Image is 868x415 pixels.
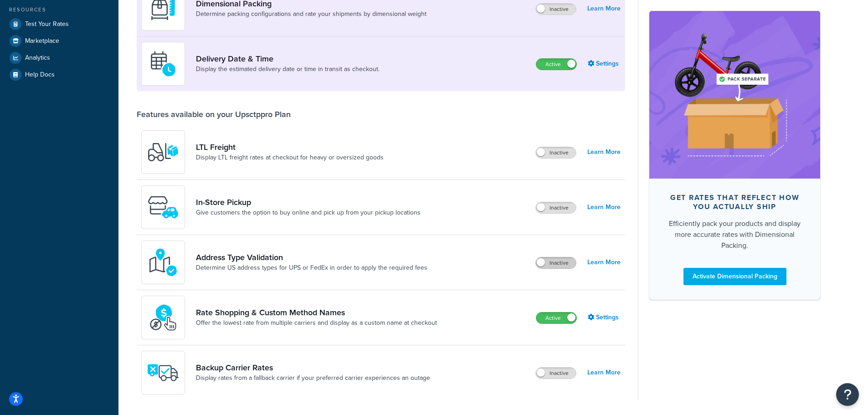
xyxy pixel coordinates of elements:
button: Open Resource Center [836,383,859,406]
span: Test Your Rates [25,20,69,28]
a: Give customers the option to buy online and pick up from your pickup locations [196,208,421,217]
span: Analytics [25,54,50,62]
a: Help Docs [7,67,112,83]
a: Backup Carrier Rates [196,363,430,373]
a: Display the estimated delivery date or time in transit as checkout. [196,65,380,74]
a: Address Type Validation [196,252,427,262]
a: Analytics [7,50,112,66]
a: Settings [588,57,621,70]
a: Delivery Date & Time [196,54,380,64]
a: Test Your Rates [7,16,112,32]
a: Learn More [587,2,621,15]
label: Inactive [536,202,576,213]
a: Learn More [587,146,621,159]
a: Activate Dimensional Packing [683,268,786,285]
a: Determine packing configurations and rate your shipments by dimensional weight [196,10,426,19]
a: LTL Freight [196,142,384,152]
a: Learn More [587,366,621,379]
a: In-Store Pickup [196,197,421,207]
div: Get rates that reflect how you actually ship [664,193,806,211]
img: icon-duo-feat-rate-shopping-ecdd8bed.png [147,302,179,333]
div: Efficiently pack your products and display more accurate rates with Dimensional Packing. [664,218,806,251]
img: icon-duo-feat-backup-carrier-4420b188.png [147,357,179,389]
img: gfkeb5ejjkALwAAAABJRU5ErkJggg== [147,48,179,80]
a: Learn More [587,201,621,214]
a: Determine US address types for UPS or FedEx in order to apply the required fees [196,263,427,272]
span: Marketplace [25,37,59,45]
a: Offer the lowest rate from multiple carriers and display as a custom name at checkout [196,318,437,328]
label: Inactive [536,368,576,379]
a: Settings [588,311,621,324]
img: feature-image-dim-d40ad3071a2b3c8e08177464837368e35600d3c5e73b18a22c1e4bb210dc32ac.png [663,25,806,165]
div: Resources [7,6,112,14]
div: Features available on your Upsctppro Plan [137,109,291,119]
label: Inactive [536,257,576,268]
a: Learn More [587,256,621,269]
span: Help Docs [25,71,55,79]
label: Active [536,59,576,70]
img: y79ZsPf0fXUFUhFXDzUgf+ktZg5F2+ohG75+v3d2s1D9TjoU8PiyCIluIjV41seZevKCRuEjTPPOKHJsQcmKCXGdfprl3L4q7... [147,136,179,168]
a: Display rates from a fallback carrier if your preferred carrier experiences an outage [196,374,430,383]
img: wfgcfpwTIucLEAAAAASUVORK5CYII= [147,191,179,223]
a: Rate Shopping & Custom Method Names [196,307,437,318]
label: Active [536,313,576,323]
a: Marketplace [7,33,112,49]
label: Inactive [536,147,576,158]
a: Display LTL freight rates at checkout for heavy or oversized goods [196,153,384,162]
label: Inactive [536,4,576,15]
img: kIG8fy0lQAAAABJRU5ErkJggg== [147,246,179,278]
